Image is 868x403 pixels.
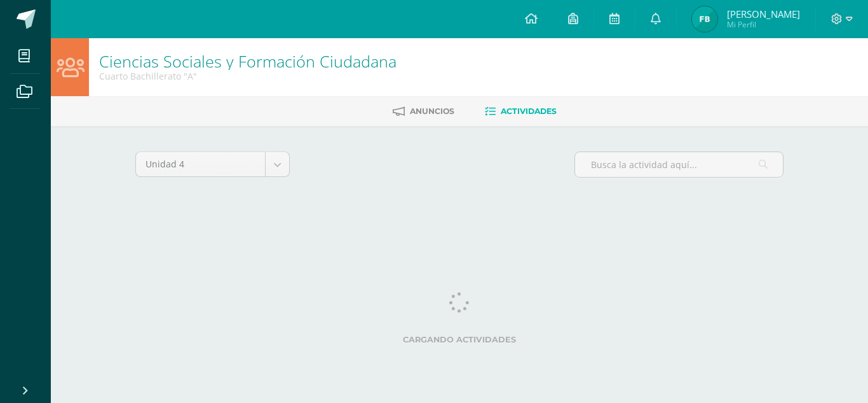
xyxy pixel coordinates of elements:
[410,106,454,116] span: Anuncios
[99,50,397,72] a: Ciencias Sociales y Formación Ciudadana
[136,152,289,176] a: Unidad 4
[727,19,800,30] span: Mi Perfil
[727,8,800,20] span: [PERSON_NAME]
[575,152,783,177] input: Busca la actividad aquí...
[99,52,397,70] h1: Ciencias Sociales y Formación Ciudadana
[692,6,717,32] img: 4f77dbc6e42657b8d0ce964fb58b13e3.png
[135,335,783,344] label: Cargando actividades
[146,152,255,176] span: Unidad 4
[501,106,557,116] span: Actividades
[99,70,397,82] div: Cuarto Bachillerato 'A'
[485,101,557,122] a: Actividades
[393,101,454,122] a: Anuncios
